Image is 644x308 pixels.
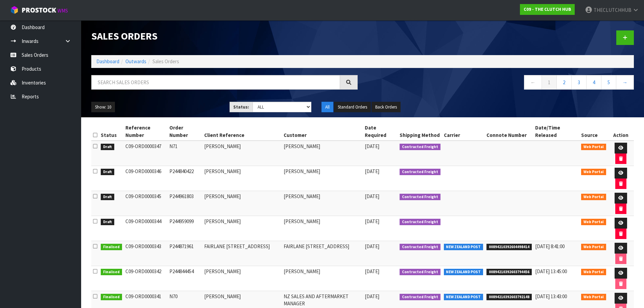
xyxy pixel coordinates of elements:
[168,241,202,266] td: P244871961
[524,6,571,12] strong: C09 - THE CLUTCH HUB
[365,143,379,149] span: [DATE]
[571,75,587,90] a: 3
[91,102,115,113] button: Show: 10
[581,294,606,301] span: Web Portal
[535,293,567,300] span: [DATE] 13:43:00
[152,58,179,65] span: Sales Orders
[101,269,122,276] span: Finalised
[10,6,19,14] img: cube-alt.png
[282,216,363,241] td: [PERSON_NAME]
[365,243,379,250] span: [DATE]
[101,169,114,175] span: Draft
[579,122,608,141] th: Source
[581,269,606,276] span: Web Portal
[616,75,634,90] a: →
[365,293,379,300] span: [DATE]
[168,122,202,141] th: Order Number
[124,266,168,291] td: C09-ORD0000342
[101,194,114,200] span: Draft
[321,102,333,113] button: All
[96,58,119,65] a: Dashboard
[101,244,122,251] span: Finalised
[594,7,631,13] span: THECLUTCHHUB
[535,268,567,275] span: [DATE] 13:45:00
[586,75,601,90] a: 4
[368,75,634,92] nav: Page navigation
[400,169,440,175] span: Contracted Freight
[282,166,363,191] td: [PERSON_NAME]
[444,269,483,276] span: NEW ZEALAND POST
[400,269,440,276] span: Contracted Freight
[542,75,557,90] a: 1
[486,244,532,251] span: 00894210392604498414
[533,122,580,141] th: Date/Time Released
[400,194,440,200] span: Contracted Freight
[444,294,483,301] span: NEW ZEALAND POST
[556,75,572,90] a: 2
[365,218,379,224] span: [DATE]
[202,216,282,241] td: [PERSON_NAME]
[282,191,363,216] td: [PERSON_NAME]
[168,266,202,291] td: P244844454
[363,122,398,141] th: Date Required
[91,30,358,42] h1: Sales Orders
[365,193,379,199] span: [DATE]
[581,194,606,200] span: Web Portal
[168,141,202,166] td: N71
[442,122,485,141] th: Carrier
[486,269,532,276] span: 00894210392603794456
[485,122,533,141] th: Connote Number
[400,294,440,301] span: Contracted Freight
[601,75,616,90] a: 5
[282,122,363,141] th: Customer
[608,122,634,141] th: Action
[125,58,146,65] a: Outwards
[581,219,606,226] span: Web Portal
[365,168,379,174] span: [DATE]
[168,216,202,241] td: P244959099
[124,241,168,266] td: C09-ORD0000343
[91,75,340,90] input: Search sales orders
[365,268,379,275] span: [DATE]
[124,122,168,141] th: Reference Number
[22,6,56,15] span: ProStock
[400,144,440,150] span: Contracted Freight
[202,122,282,141] th: Client Reference
[334,102,371,113] button: Standard Orders
[168,166,202,191] td: P244840422
[202,266,282,291] td: [PERSON_NAME]
[398,122,442,141] th: Shipping Method
[202,141,282,166] td: [PERSON_NAME]
[202,241,282,266] td: FAIRLANE [STREET_ADDRESS]
[101,294,122,301] span: Finalised
[372,102,401,113] button: Back Orders
[581,144,606,150] span: Web Portal
[444,244,483,251] span: NEW ZEALAND POST
[101,144,114,150] span: Draft
[99,122,124,141] th: Status
[282,266,363,291] td: [PERSON_NAME]
[124,166,168,191] td: C09-ORD0000346
[486,294,532,301] span: 00894210392603792148
[124,191,168,216] td: C09-ORD0000345
[400,219,440,226] span: Contracted Freight
[581,244,606,251] span: Web Portal
[581,169,606,175] span: Web Portal
[282,241,363,266] td: FAIRLANE [STREET_ADDRESS]
[202,166,282,191] td: [PERSON_NAME]
[57,7,68,14] small: WMS
[282,141,363,166] td: [PERSON_NAME]
[101,219,114,226] span: Draft
[400,244,440,251] span: Contracted Freight
[202,191,282,216] td: [PERSON_NAME]
[524,75,542,90] a: ←
[233,104,249,110] strong: Status:
[124,141,168,166] td: C09-ORD0000347
[168,191,202,216] td: P244961803
[124,216,168,241] td: C09-ORD0000344
[535,243,565,250] span: [DATE] 8:41:00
